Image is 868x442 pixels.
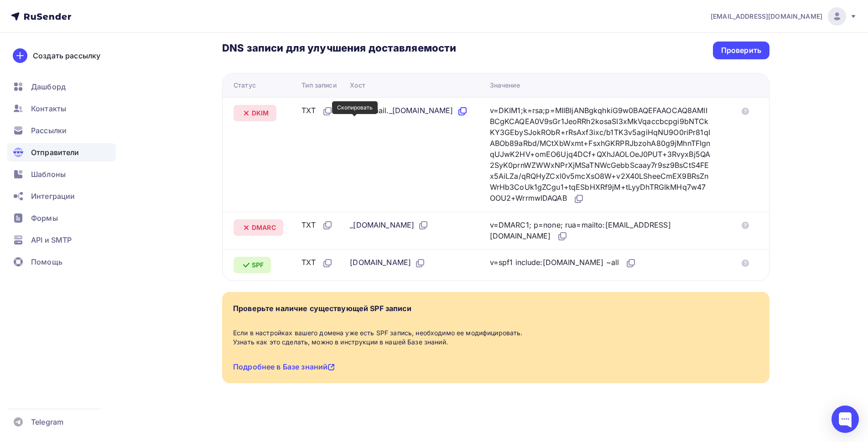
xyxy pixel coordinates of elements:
[490,81,520,90] div: Значение
[233,328,759,347] div: Если в настройках вашего домена уже есть SPF запись, необходимо ее модифицировать. Узнать как это...
[301,81,336,90] div: Тип записи
[31,125,67,136] span: Рассылки
[31,169,66,180] span: Шаблоны
[490,219,711,242] div: v=DMARC1; p=none; rua=mailto:[EMAIL_ADDRESS][DOMAIN_NAME]
[350,105,468,117] div: mdmdmail._[DOMAIN_NAME]
[301,105,333,117] div: TXT
[7,165,116,183] a: Шаблоны
[234,81,256,90] div: Статус
[490,105,711,204] div: v=DKIM1;k=rsa;p=MIIBIjANBgkqhkiG9w0BAQEFAAOCAQ8AMIIBCgKCAQEA0V9sGr1JeoRRh2kosaSI3xMkVqaccbcpgi9bN...
[252,260,264,270] span: SPF
[350,81,365,90] div: Хост
[301,219,333,231] div: TXT
[31,147,79,158] span: Отправители
[252,109,269,118] span: DKIM
[7,78,116,96] a: Дашборд
[350,219,429,231] div: _[DOMAIN_NAME]
[233,362,335,371] a: Подробнее в Базе знаний
[301,257,333,269] div: TXT
[31,81,66,92] span: Дашборд
[7,99,116,118] a: Контакты
[31,103,66,114] span: Контакты
[490,257,637,269] div: v=spf1 include:[DOMAIN_NAME] ~all
[233,303,411,314] div: Проверьте наличие существующей SPF записи
[7,143,116,161] a: Отправители
[31,234,72,245] span: API и SMTP
[7,209,116,227] a: Формы
[721,45,761,56] div: Проверить
[350,257,426,269] div: [DOMAIN_NAME]
[222,42,456,56] h3: DNS записи для улучшения доставляемости
[711,7,857,26] a: [EMAIL_ADDRESS][DOMAIN_NAME]
[31,416,63,427] span: Telegram
[31,213,58,224] span: Формы
[252,223,276,232] span: DMARC
[31,191,75,202] span: Интеграции
[33,50,100,61] div: Создать рассылку
[7,121,116,140] a: Рассылки
[31,256,62,267] span: Помощь
[711,12,822,21] span: [EMAIL_ADDRESS][DOMAIN_NAME]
